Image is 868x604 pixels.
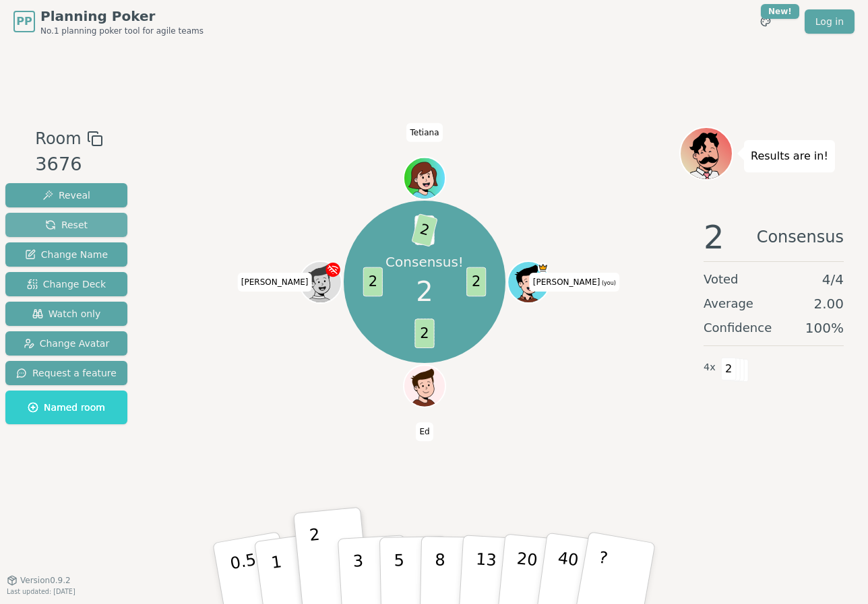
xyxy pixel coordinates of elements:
span: Last updated: [DATE] [7,588,75,595]
span: Planning Poker [40,7,204,26]
span: Average [704,294,753,313]
button: Reset [5,213,127,237]
p: 2 [309,525,326,599]
span: Room [35,127,81,151]
span: Version 0.9.2 [20,575,71,586]
span: Click to change your name [406,123,442,142]
div: 3676 [35,151,102,178]
span: Change Name [25,248,108,261]
p: Consensus! [385,253,464,271]
span: PP [16,13,32,30]
div: New! [761,4,799,19]
span: 2 [416,271,433,312]
span: Click to change your name [530,273,619,292]
span: 2 [704,221,724,253]
span: 2.00 [813,294,844,313]
span: Consensus [757,221,844,253]
span: No.1 planning poker tool for agile teams [40,26,204,36]
span: 2 [363,267,383,297]
button: Click to change your avatar [509,263,548,302]
a: PPPlanning PokerNo.1 planning poker tool for agile teams [13,7,204,36]
span: Voted [704,270,739,289]
span: Named room [28,401,105,414]
span: 3 [414,215,434,245]
span: Change Deck [27,277,106,291]
span: Click to change your name [416,422,433,441]
span: 2 [466,267,486,297]
span: Watch only [32,307,101,321]
span: Reset [45,218,88,232]
span: Anna is the host [538,263,549,273]
a: Log in [805,9,855,34]
button: Reveal [5,183,127,207]
span: Click to change your name [238,273,312,292]
span: Confidence [704,318,772,337]
span: 2 [411,213,437,247]
span: Change Avatar [24,337,110,350]
span: 2 [414,319,434,349]
p: Results are in! [751,147,828,166]
button: New! [753,9,778,34]
span: Request a feature [16,366,117,380]
span: 4 x [704,360,716,375]
button: Change Deck [5,272,127,296]
span: 4 / 4 [822,270,844,289]
button: Version0.9.2 [7,575,71,586]
span: 2 [721,358,737,380]
span: Reveal [42,189,90,202]
button: Request a feature [5,361,127,385]
button: Watch only [5,302,127,326]
button: Named room [5,391,127,424]
button: Change Name [5,242,127,267]
span: 100 % [805,318,844,337]
span: (you) [600,280,616,286]
button: Change Avatar [5,331,127,356]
